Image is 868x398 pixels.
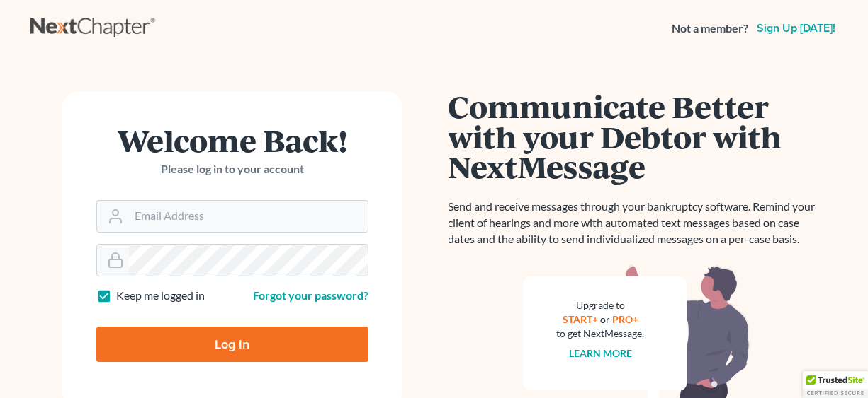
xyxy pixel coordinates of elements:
p: Send and receive messages through your bankruptcy software. Remind your client of hearings and mo... [449,199,824,247]
a: Sign up [DATE]! [754,23,838,34]
input: Log In [96,327,368,362]
h1: Communicate Better with your Debtor with NextMessage [449,91,824,182]
span: or [600,313,610,325]
div: TrustedSite Certified [803,371,868,398]
div: Upgrade to [557,298,645,312]
label: Keep me logged in [116,288,205,304]
div: to get NextMessage. [557,327,645,341]
h1: Welcome Back! [96,125,368,156]
a: PRO+ [612,313,638,325]
a: START+ [563,313,598,325]
a: Learn more [569,347,632,359]
strong: Not a member? [672,21,748,37]
input: Email Address [129,201,368,232]
p: Please log in to your account [96,161,368,177]
a: Forgot your password? [253,288,368,302]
